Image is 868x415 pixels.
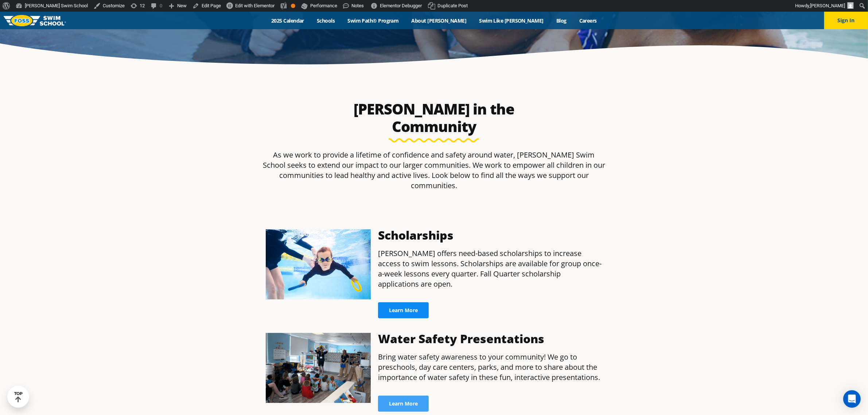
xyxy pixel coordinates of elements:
[389,401,418,406] span: Learn More
[291,4,295,8] div: OK
[550,17,573,24] a: Blog
[335,100,533,135] h2: [PERSON_NAME] in the Community
[473,17,550,24] a: Swim Like [PERSON_NAME]
[573,17,603,24] a: Careers
[405,17,473,24] a: About [PERSON_NAME]
[235,3,275,8] span: Edit with Elementor
[262,150,606,191] p: As we work to provide a lifetime of confidence and safety around water, [PERSON_NAME] Swim School...
[4,15,66,26] img: FOSS Swim School Logo
[843,390,861,408] div: Open Intercom Messenger
[378,302,429,318] a: Learn More
[265,17,311,24] a: 2025 Calendar
[14,391,23,403] div: TOP
[341,17,405,24] a: Swim Path® Program
[378,396,429,412] a: Learn More
[810,3,845,8] span: [PERSON_NAME]
[378,229,602,241] h3: Scholarships
[378,352,602,383] p: Bring water safety awareness to your community! We go to preschools, day care centers, parks, and...
[378,333,602,345] h3: Water Safety Presentations
[389,308,418,313] span: Learn More
[311,17,341,24] a: Schools
[824,12,868,29] button: Sign In
[378,248,602,289] p: [PERSON_NAME] offers need-based scholarships to increase access to swim lessons. Scholarships are...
